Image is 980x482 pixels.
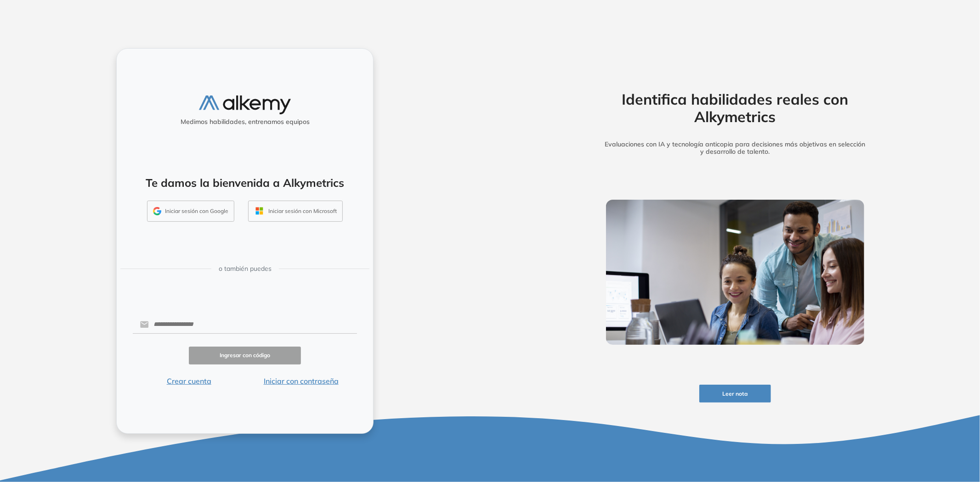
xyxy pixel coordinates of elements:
[592,140,878,156] h5: Evaluaciones con IA y tecnología anticopia para decisiones más objetivas en selección y desarroll...
[816,376,980,482] iframe: Chat Widget
[147,201,234,222] button: Iniciar sesión con Google
[153,207,161,215] img: GMAIL_ICON
[189,347,301,364] button: Ingresar con código
[120,118,369,126] h5: Medimos habilidades, entrenamos equipos
[133,376,245,387] button: Crear cuenta
[816,376,980,482] div: Widget de chat
[248,201,343,222] button: Iniciar sesión con Microsoft
[592,90,878,126] h2: Identifica habilidades reales con Alkymetrics
[606,200,864,345] img: img-more-info
[219,264,272,274] span: o también puedes
[254,206,265,216] img: OUTLOOK_ICON
[699,385,771,403] button: Leer nota
[199,95,291,114] img: logo-alkemy
[245,376,357,387] button: Iniciar con contraseña
[129,176,361,190] h4: Te damos la bienvenida a Alkymetrics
